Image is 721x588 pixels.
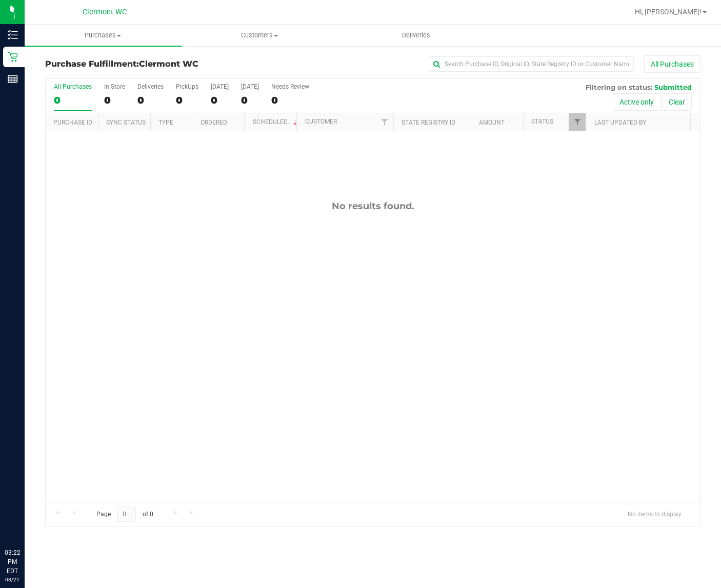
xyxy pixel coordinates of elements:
span: Clermont WC [83,8,127,16]
h3: Purchase Fulfillment: [45,59,264,69]
span: Hi, [PERSON_NAME]! [635,8,702,16]
input: Search Purchase ID, Original ID, State Registry ID or Customer Name... [429,56,634,72]
p: 08/21 [5,576,20,583]
div: 0 [176,94,198,106]
div: 0 [241,94,259,106]
p: 03:22 PM EDT [5,548,20,576]
div: PickUps [176,83,198,90]
a: Status [531,118,553,125]
a: Ordered [201,119,227,126]
inline-svg: Retail [8,52,18,62]
button: All Purchases [644,55,700,73]
button: Active only [613,93,660,111]
span: Customers [182,31,338,40]
span: Filtering on status: [586,83,652,91]
span: Purchases [25,31,182,40]
a: Customer [305,118,337,125]
div: All Purchases [54,83,92,90]
a: Last Updated By [594,119,646,126]
button: Clear [662,93,692,111]
div: [DATE] [241,83,259,90]
div: 0 [137,94,164,106]
a: Deliveries [338,25,495,46]
div: No results found. [46,200,700,212]
a: Filter [376,113,393,131]
div: 0 [54,94,92,106]
div: 0 [104,94,125,106]
div: Needs Review [271,83,309,90]
a: Scheduled [253,118,299,126]
span: Deliveries [388,31,444,40]
iframe: Resource center [10,506,41,537]
a: Amount [479,119,505,126]
a: State Registry ID [402,119,455,126]
span: Page of 0 [88,506,162,522]
div: [DATE] [211,83,229,90]
a: Sync Status [106,119,146,126]
div: In Store [104,83,125,90]
span: Submitted [654,83,692,91]
a: Type [158,119,173,126]
div: Deliveries [137,83,164,90]
inline-svg: Reports [8,74,18,84]
span: Clermont WC [139,59,198,69]
a: Filter [569,113,586,131]
div: 0 [211,94,229,106]
a: Purchases [25,25,182,46]
a: Customers [182,25,338,46]
span: No items to display [619,506,690,522]
a: Purchase ID [53,119,92,126]
div: 0 [271,94,309,106]
inline-svg: Inventory [8,30,18,40]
